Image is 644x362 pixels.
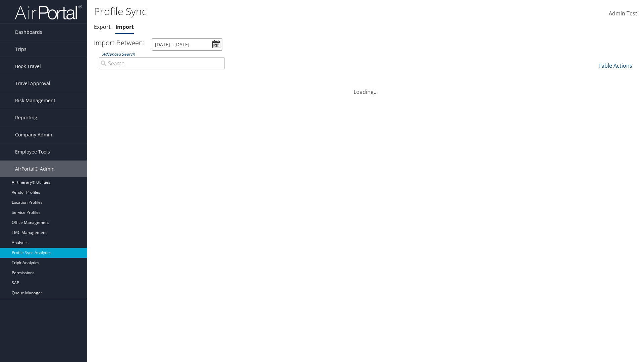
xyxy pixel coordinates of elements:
[15,4,82,20] img: airportal-logo.png
[598,62,632,69] a: Table Actions
[152,38,222,51] input: [DATE] - [DATE]
[94,80,637,96] div: Loading...
[115,23,134,31] a: Import
[99,57,225,69] input: Advanced Search
[609,3,637,24] a: Admin Test
[15,143,50,160] span: Employee Tools
[609,10,637,17] span: Admin Test
[15,161,55,177] span: AirPortal® Admin
[15,75,50,92] span: Travel Approval
[94,38,145,47] h3: Import Between:
[15,41,26,58] span: Trips
[15,109,37,126] span: Reporting
[15,92,55,109] span: Risk Management
[102,51,135,57] a: Advanced Search
[15,24,42,41] span: Dashboards
[94,4,456,18] h1: Profile Sync
[94,23,111,31] a: Export
[15,126,52,143] span: Company Admin
[15,58,41,75] span: Book Travel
